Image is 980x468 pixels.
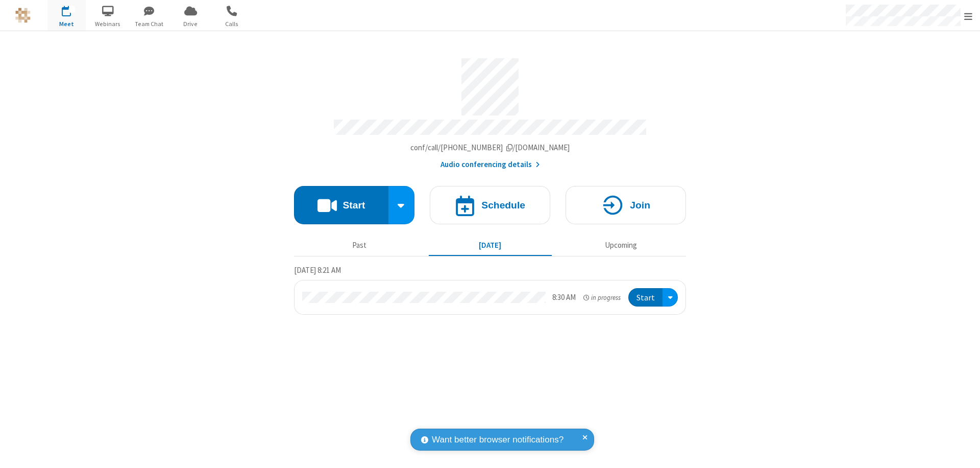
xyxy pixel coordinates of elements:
[481,200,525,210] h4: Schedule
[628,288,663,307] button: Start
[213,19,251,29] span: Calls
[294,265,341,275] span: [DATE] 8:21 AM
[954,441,972,461] iframe: Chat
[432,433,563,447] span: Want better browser notifications?
[298,236,421,255] button: Past
[552,292,576,303] div: 8:30 AM
[388,186,415,224] div: Start conference options
[429,236,552,255] button: [DATE]
[663,288,678,307] div: Open menu
[15,8,31,23] img: QA Selenium DO NOT DELETE OR CHANGE
[410,143,570,152] span: Copy my meeting room link
[440,159,540,171] button: Audio conferencing details
[47,19,86,29] span: Meet
[130,19,168,29] span: Team Chat
[410,142,570,154] button: Copy my meeting room linkCopy my meeting room link
[171,19,210,29] span: Drive
[630,200,650,210] h4: Join
[89,19,127,29] span: Webinars
[294,264,686,315] section: Today's Meetings
[430,186,550,224] button: Schedule
[583,293,621,302] em: in progress
[69,6,76,13] div: 1
[294,186,388,224] button: Start
[294,51,686,171] section: Account details
[566,186,686,224] button: Join
[342,200,365,210] h4: Start
[559,236,682,255] button: Upcoming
